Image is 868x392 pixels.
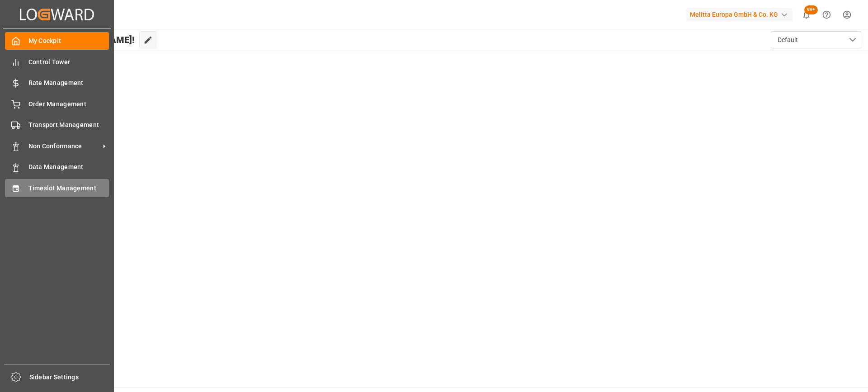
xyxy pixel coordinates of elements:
a: Data Management [5,158,109,176]
span: Hello [PERSON_NAME]! [38,31,135,48]
a: Transport Management [5,116,109,134]
span: Order Management [28,99,109,109]
button: Help Center [816,5,837,25]
span: Transport Management [28,120,109,130]
div: Melitta Europa GmbH & Co. KG [686,8,793,21]
span: Sidebar Settings [29,373,110,382]
a: Timeslot Management [5,179,109,197]
span: 99+ [804,5,818,14]
span: Timeslot Management [28,184,109,193]
button: open menu [771,31,861,48]
button: Melitta Europa GmbH & Co. KG [686,6,796,23]
span: Non Conformance [28,142,100,151]
a: Control Tower [5,53,109,71]
a: Order Management [5,95,109,113]
a: Rate Management [5,74,109,92]
span: Rate Management [28,78,109,88]
span: Default [778,35,798,45]
span: Data Management [28,162,109,172]
a: My Cockpit [5,32,109,50]
button: show 100 new notifications [796,5,816,25]
span: My Cockpit [28,36,109,46]
span: Control Tower [28,57,109,67]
